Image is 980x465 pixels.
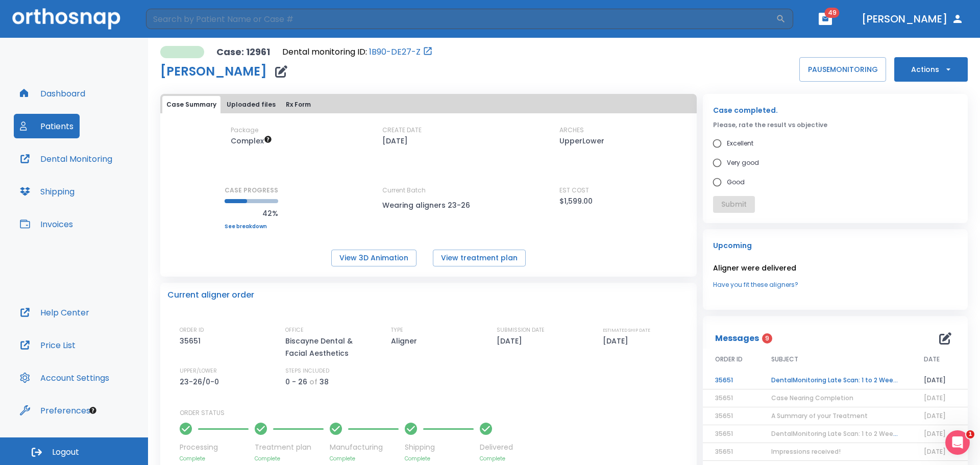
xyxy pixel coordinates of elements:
[231,126,258,135] p: Package
[282,46,367,58] p: Dental monitoring ID:
[225,224,278,230] a: See breakdown
[924,447,946,456] span: [DATE]
[382,135,408,147] p: [DATE]
[715,332,759,345] p: Messages
[14,114,80,138] button: Patients
[713,239,958,252] p: Upcoming
[382,199,474,211] p: Wearing aligners 23-26
[180,376,223,388] p: 23-26/0-0
[162,96,220,113] button: Case Summary
[966,430,974,438] span: 1
[14,365,115,390] button: Account Settings
[713,280,958,289] a: Have you fit these aligners?
[330,442,399,453] p: Manufacturing
[14,333,82,357] button: Price List
[14,212,79,236] button: Invoices
[924,429,946,438] span: [DATE]
[825,8,840,18] span: 49
[320,376,329,388] p: 38
[703,372,759,389] td: 35651
[216,46,270,58] p: Case: 12961
[369,46,421,58] a: 1B90-DE27-Z
[309,376,317,388] p: of
[14,300,95,325] button: Help Center
[180,408,690,418] p: ORDER STATUS
[52,447,79,458] span: Logout
[771,447,841,456] span: Impressions received!
[331,250,416,266] button: View 3D Animation
[924,411,946,420] span: [DATE]
[715,447,733,456] span: 35651
[330,455,399,462] p: Complete
[14,81,91,106] button: Dashboard
[231,136,272,146] span: Up to 50 Steps (100 aligners)
[14,146,118,171] button: Dental Monitoring
[285,366,329,376] p: STEPS INCLUDED
[771,394,853,402] span: Case Nearing Completion
[603,326,650,335] p: ESTIMATED SHIP DATE
[88,406,97,415] div: Tooltip anchor
[715,394,733,402] span: 35651
[225,186,278,195] p: CASE PROGRESS
[912,372,968,389] td: [DATE]
[727,137,753,150] span: Excellent
[559,135,604,147] p: UpperLower
[603,335,632,347] p: [DATE]
[433,250,526,266] button: View treatment plan
[559,126,584,135] p: ARCHES
[715,411,733,420] span: 35651
[924,394,946,402] span: [DATE]
[14,398,96,423] button: Preferences
[727,176,745,188] span: Good
[559,186,589,195] p: EST COST
[762,333,772,344] span: 9
[497,326,545,335] p: SUBMISSION DATE
[180,326,204,335] p: ORDER ID
[12,8,120,29] img: Orthosnap
[382,126,422,135] p: CREATE DATE
[715,429,733,438] span: 35651
[382,186,474,195] p: Current Batch
[223,96,280,113] button: Uploaded files
[14,179,81,204] button: Shipping
[282,96,315,113] button: Rx Form
[727,157,759,169] span: Very good
[480,442,513,453] p: Delivered
[162,96,695,113] div: tabs
[391,326,403,335] p: TYPE
[180,455,249,462] p: Complete
[285,376,307,388] p: 0 - 26
[405,442,474,453] p: Shipping
[391,335,421,347] p: Aligner
[146,9,776,29] input: Search by Patient Name or Case #
[255,442,324,453] p: Treatment plan
[285,326,304,335] p: OFFICE
[255,455,324,462] p: Complete
[759,372,912,389] td: DentalMonitoring Late Scan: 1 to 2 Weeks Notification
[715,355,743,364] span: ORDER ID
[167,289,254,301] p: Current aligner order
[285,335,372,359] p: Biscayne Dental & Facial Aesthetics
[713,104,958,116] p: Case completed.
[282,46,433,58] div: Open patient in dental monitoring portal
[180,335,204,347] p: 35651
[857,10,968,28] button: [PERSON_NAME]
[945,430,970,455] iframe: Intercom live chat
[405,455,474,462] p: Complete
[180,366,217,376] p: UPPER/LOWER
[924,355,940,364] span: DATE
[771,429,939,438] span: DentalMonitoring Late Scan: 1 to 2 Weeks Notification
[771,355,798,364] span: SUBJECT
[559,195,593,207] p: $1,599.00
[799,57,886,82] button: PAUSEMONITORING
[497,335,526,347] p: [DATE]
[225,207,278,219] p: 42%
[480,455,513,462] p: Complete
[160,65,267,78] h1: [PERSON_NAME]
